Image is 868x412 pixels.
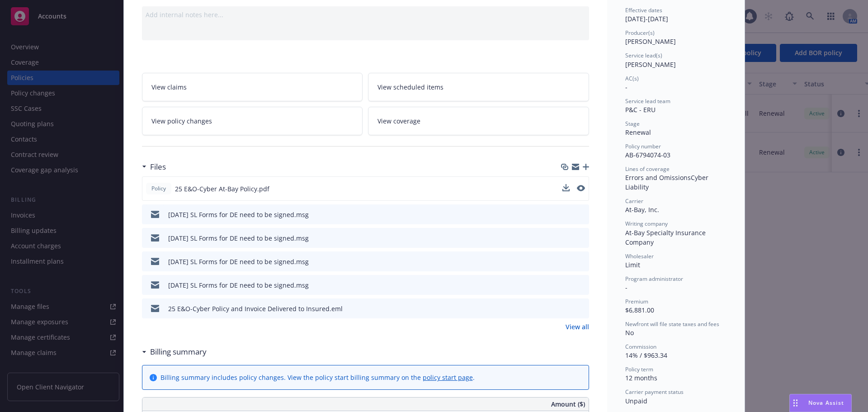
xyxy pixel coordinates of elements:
button: preview file [577,185,585,191]
span: No [625,328,634,337]
a: View claims [142,73,363,101]
span: $6,881.00 [625,306,654,314]
div: [DATE] SL Forms for DE need to be signed.msg [168,280,309,290]
button: download file [563,257,570,266]
span: [PERSON_NAME] [625,60,676,69]
a: View policy changes [142,107,363,135]
span: Newfront will file state taxes and fees [625,320,719,328]
span: - [625,283,627,292]
span: AC(s) [625,75,639,82]
button: preview file [577,184,585,194]
button: preview file [577,304,585,313]
button: preview file [577,257,585,266]
span: Cyber Liability [625,173,710,191]
h3: Billing summary [150,346,207,358]
div: [DATE] SL Forms for DE need to be signed.msg [168,257,309,266]
span: At-Bay Specialty Insurance Company [625,228,708,246]
span: Unpaid [625,397,647,405]
button: download file [563,210,570,219]
div: 25 E&O-Cyber Policy and Invoice Delivered to Insured.eml [168,304,343,313]
button: Nova Assist [789,394,852,412]
span: Service lead team [625,97,670,105]
div: Drag to move [790,394,801,412]
button: download file [563,304,570,313]
span: Carrier [625,197,643,205]
span: Nova Assist [808,399,844,407]
span: View scheduled items [377,82,443,92]
span: Policy number [625,142,661,150]
span: View policy changes [151,116,212,126]
h3: Files [150,161,166,173]
div: Add internal notes here... [146,10,585,19]
span: P&C - ERU [625,105,656,114]
span: At-Bay, Inc. [625,205,659,214]
span: Program administrator [625,275,683,283]
div: [DATE] SL Forms for DE need to be signed.msg [168,233,309,243]
button: preview file [577,280,585,290]
span: Carrier payment status [625,388,684,396]
span: Lines of coverage [625,165,670,173]
span: 25 E&O-Cyber At-Bay Policy.pdf [175,184,269,194]
span: Service lead(s) [625,52,662,59]
a: View scheduled items [368,73,589,101]
div: Files [142,161,166,173]
span: Policy term [625,365,653,373]
span: Wholesaler [625,252,654,260]
button: download file [562,184,570,191]
button: download file [563,280,570,290]
span: Effective dates [625,6,662,14]
button: preview file [577,210,585,219]
span: [PERSON_NAME] [625,37,676,46]
span: Amount ($) [551,399,585,409]
span: Stage [625,120,640,128]
a: View coverage [368,107,589,135]
a: View all [566,322,589,331]
span: Premium [625,298,648,305]
span: View claims [151,82,187,92]
span: 12 months [625,374,657,382]
span: Limit [625,260,640,269]
span: Producer(s) [625,29,655,37]
span: Errors and Omissions [625,173,691,182]
span: Commission [625,343,656,350]
span: 14% / $963.34 [625,351,667,360]
span: View coverage [377,116,420,126]
span: - [625,83,627,91]
button: preview file [577,233,585,243]
a: policy start page [423,373,473,382]
button: download file [563,233,570,243]
button: download file [562,184,570,194]
span: Renewal [625,128,651,137]
div: [DATE] - [DATE] [625,6,726,24]
span: AB-6794074-03 [625,151,670,159]
span: Policy [150,185,168,193]
div: Billing summary [142,346,207,358]
span: Writing company [625,220,668,227]
div: Billing summary includes policy changes. View the policy start billing summary on the . [160,373,475,382]
div: [DATE] SL Forms for DE need to be signed.msg [168,210,309,219]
